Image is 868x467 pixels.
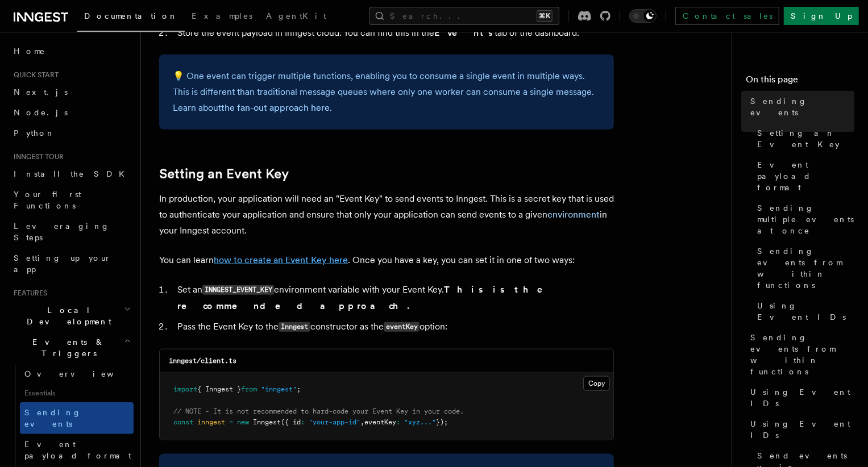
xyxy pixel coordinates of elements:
a: Sending events from within functions [746,327,854,382]
span: Using Event IDs [757,300,854,323]
a: Your first Functions [9,184,134,216]
h4: On this page [746,73,854,91]
span: eventKey [364,418,396,426]
span: , [360,418,364,426]
a: the fan-out approach here [221,102,330,113]
strong: This is the recommended approach. [177,284,559,311]
span: Next.js [14,87,68,97]
span: Quick start [9,70,59,80]
a: Setting an Event Key [159,166,289,182]
a: Using Event IDs [753,295,854,327]
span: new [237,418,249,426]
p: You can learn . Once you have a key, you can set it in one of two ways: [159,252,614,268]
span: Features [9,289,47,298]
a: Setting an Event Key [753,123,854,155]
li: Pass the Event Key to the constructor as the option: [174,319,614,335]
a: how to create an Event Key here [214,255,348,265]
button: Events & Triggers [9,332,134,364]
code: INNGEST_EVENT_KEY [202,285,274,295]
span: ({ id [281,418,301,426]
a: environment [547,209,600,220]
button: Copy [583,376,610,391]
span: Using Event IDs [750,418,854,441]
button: Toggle dark mode [629,9,657,23]
span: : [301,418,305,426]
span: Documentation [84,11,178,20]
span: Inngest tour [9,152,64,161]
a: Sign Up [784,7,859,25]
span: const [173,418,193,426]
a: Examples [185,3,259,31]
span: Sending events [750,95,854,118]
span: Event payload format [757,159,854,193]
a: Event payload format [753,155,854,198]
span: ; [297,385,301,393]
span: Home [14,45,45,57]
span: Sending events [24,408,81,428]
span: Sending events from within functions [750,332,854,377]
span: Your first Functions [14,190,81,210]
span: "inngest" [261,385,297,393]
a: Using Event IDs [746,382,854,414]
a: Documentation [77,3,185,32]
a: Sending events [746,91,854,123]
a: Home [9,41,134,61]
span: from [241,385,257,393]
kbd: ⌘K [537,10,553,22]
span: Setting up your app [14,253,111,274]
code: Inngest [279,322,310,332]
button: Search...⌘K [369,7,559,25]
a: Contact sales [675,7,779,25]
code: eventKey [384,322,420,332]
a: Next.js [9,82,134,102]
span: "your-app-id" [309,418,360,426]
span: Leveraging Steps [14,222,110,242]
span: Sending multiple events at once [757,202,854,236]
span: { Inngest } [197,385,241,393]
code: inngest/client.ts [169,357,236,365]
span: // NOTE - It is not recommended to hard-code your Event Key in your code. [173,407,464,415]
span: Inngest [253,418,281,426]
a: Setting up your app [9,248,134,280]
a: Using Event IDs [746,414,854,445]
li: Set an environment variable with your Event Key. [174,282,614,314]
a: Node.js [9,102,134,123]
p: In production, your application will need an "Event Key" to send events to Inngest. This is a sec... [159,191,614,239]
a: Sending events from within functions [753,241,854,295]
span: Examples [192,11,252,20]
span: AgentKit [266,11,326,20]
span: import [173,385,197,393]
a: Sending events [20,402,134,434]
span: Setting an Event Key [757,127,854,150]
span: Essentials [20,384,134,402]
span: Python [14,128,55,137]
span: Local Development [9,305,124,327]
a: Overview [20,364,134,384]
strong: Events [434,27,495,38]
span: : [396,418,400,426]
p: 💡 One event can trigger multiple functions, enabling you to consume a single event in multiple wa... [173,68,600,116]
span: Install the SDK [14,169,131,178]
span: Sending events from within functions [757,245,854,291]
li: Store the event payload in Inngest cloud. You can find this in the tab of the dashboard. [174,25,614,41]
a: Sending multiple events at once [753,198,854,241]
span: = [229,418,233,426]
button: Local Development [9,300,134,332]
a: Install the SDK [9,164,134,184]
a: Python [9,123,134,143]
span: }); [436,418,448,426]
span: "xyz..." [404,418,436,426]
a: AgentKit [259,3,333,31]
span: Events & Triggers [9,336,124,359]
span: Overview [24,369,142,378]
a: Leveraging Steps [9,216,134,248]
span: Event payload format [24,440,131,460]
a: Event payload format [20,434,134,466]
span: inngest [197,418,225,426]
span: Using Event IDs [750,386,854,409]
span: Node.js [14,108,68,117]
